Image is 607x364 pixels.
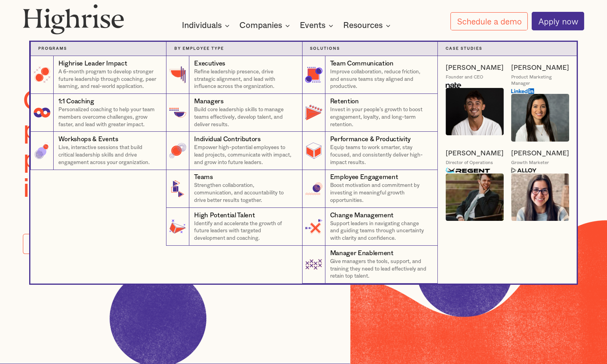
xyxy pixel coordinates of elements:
[23,87,433,203] h1: Online leadership development program for growth-minded professionals in fast-paced industries
[194,182,295,204] p: Strengthen collaboration, communication, and accountability to drive better results together.
[194,173,213,182] div: Teams
[166,208,302,246] a: High Potential TalentIdentify and accelerate the growth of future leaders with targeted developme...
[166,132,302,170] a: Individual ContributorsEmpower high-potential employees to lead projects, communicate with impact...
[174,47,224,50] strong: By Employee Type
[239,21,292,30] div: Companies
[58,106,159,129] p: Personalized coaching to help your team members overcome challenges, grow faster, and lead with g...
[330,135,411,144] div: Performance & Productivity
[194,144,295,166] p: Empower high-potential employees to lead projects, communicate with impact, and grow into future ...
[511,74,569,86] div: Product Marketing Manager
[23,4,124,35] img: Highrise logo
[166,170,302,208] a: TeamsStrengthen collaboration, communication, and accountability to drive better results together.
[194,135,260,144] div: Individual Contributors
[511,149,569,158] a: [PERSON_NAME]
[194,59,225,68] div: Executives
[194,211,255,220] div: High Potential Talent
[330,182,430,204] p: Boost motivation and commitment by investing in meaningful growth opportunities.
[330,106,430,129] p: Invest in your people’s growth to boost engagement, loyalty, and long-term retention.
[450,12,528,31] a: Schedule a demo
[532,12,584,30] a: Apply now
[58,97,94,106] div: 1:1 Coaching
[330,258,430,280] p: Give managers the tools, support, and training they need to lead effectively and retain top talent.
[194,106,295,129] p: Build core leadership skills to manage teams effectively, develop talent, and deliver results.
[23,234,86,254] a: Get started
[330,220,430,243] p: Support leaders in navigating change and guiding teams through uncertainty with clarity and confi...
[446,160,493,166] div: Director of Operations
[302,246,438,284] a: Manager EnablementGive managers the tools, support, and training they need to lead effectively an...
[446,149,504,158] a: [PERSON_NAME]
[300,21,325,30] div: Events
[30,132,166,170] a: Workshops & EventsLive, interactive sessions that build critical leadership skills and drive enga...
[58,59,127,68] div: Highrise Leader Impact
[182,21,232,30] div: Individuals
[330,144,430,166] p: Equip teams to work smarter, stay focused, and consistently deliver high-impact results.
[67,26,540,284] nav: Companies
[166,56,302,94] a: ExecutivesRefine leadership presence, drive strategic alignment, and lead with influence across t...
[182,21,222,30] div: Individuals
[302,208,438,246] a: Change ManagementSupport leaders in navigating change and guiding teams through uncertainty with ...
[330,211,394,220] div: Change Management
[58,144,159,166] p: Live, interactive sessions that build critical leadership skills and drive engagement across your...
[239,21,282,30] div: Companies
[302,94,438,132] a: RetentionInvest in your people’s growth to boost engagement, loyalty, and long-term retention.
[58,135,118,144] div: Workshops & Events
[166,94,302,132] a: ManagersBuild core leadership skills to manage teams effectively, develop talent, and deliver res...
[330,59,394,68] div: Team Communication
[330,68,430,91] p: Improve collaboration, reduce friction, and ensure teams stay aligned and productive.
[300,21,336,30] div: Events
[343,21,393,30] div: Resources
[38,47,67,50] strong: Programs
[194,68,295,91] p: Refine leadership presence, drive strategic alignment, and lead with influence across the organiz...
[511,63,569,72] a: [PERSON_NAME]
[302,56,438,94] a: Team CommunicationImprove collaboration, reduce friction, and ensure teams stay aligned and produ...
[446,47,482,50] strong: Case Studies
[446,63,504,72] a: [PERSON_NAME]
[330,173,398,182] div: Employee Engagement
[58,68,159,91] p: A 6-month program to develop stronger future leadership through coaching, peer learning, and real...
[194,97,223,106] div: Managers
[302,170,438,208] a: Employee EngagementBoost motivation and commitment by investing in meaningful growth opportunities.
[343,21,383,30] div: Resources
[446,74,483,80] div: Founder and CEO
[30,56,166,94] a: Highrise Leader ImpactA 6-month program to develop stronger future leadership through coaching, p...
[194,220,295,243] p: Identify and accelerate the growth of future leaders with targeted development and coaching.
[302,132,438,170] a: Performance & ProductivityEquip teams to work smarter, stay focused, and consistently deliver hig...
[511,160,549,166] div: Growth Marketer
[330,97,359,106] div: Retention
[330,249,394,258] div: Manager Enablement
[30,94,166,132] a: 1:1 CoachingPersonalized coaching to help your team members overcome challenges, grow faster, and...
[310,47,340,50] strong: Solutions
